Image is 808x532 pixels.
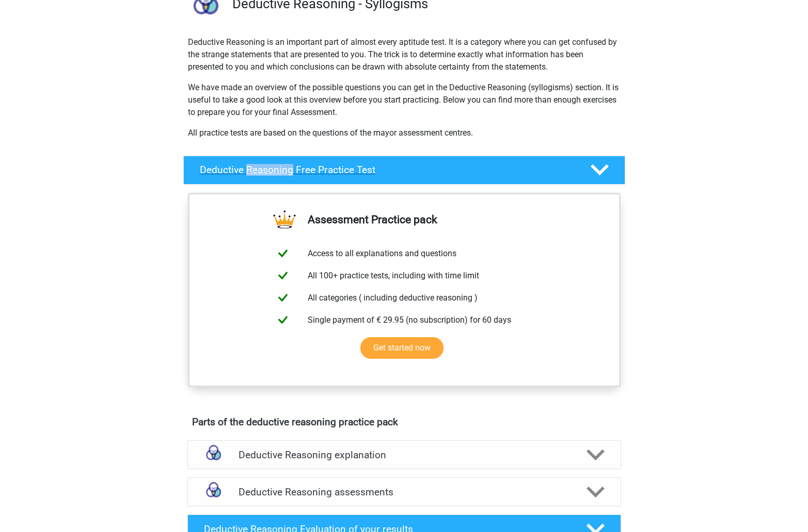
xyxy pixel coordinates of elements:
[200,442,227,468] img: deductive reasoning explanations
[239,449,570,461] h4: Deductive Reasoning explanation
[179,156,629,185] a: Deductive Reasoning Free Practice Test
[360,337,443,359] a: Get started now
[183,440,625,469] a: explanations Deductive Reasoning explanation
[192,416,616,428] h4: Parts of the deductive reasoning practice pack
[200,164,574,176] h4: Deductive Reasoning Free Practice Test
[200,479,227,505] img: deductive reasoning assessments
[188,127,621,139] p: All practice tests are based on the questions of the mayor assessment centres.
[188,36,621,73] p: Deductive Reasoning is an important part of almost every aptitude test. It is a category where yo...
[183,477,625,506] a: assessments Deductive Reasoning assessments
[188,81,621,119] p: We have made an overview of the possible questions you can get in the Deductive Reasoning (syllog...
[239,486,570,498] h4: Deductive Reasoning assessments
